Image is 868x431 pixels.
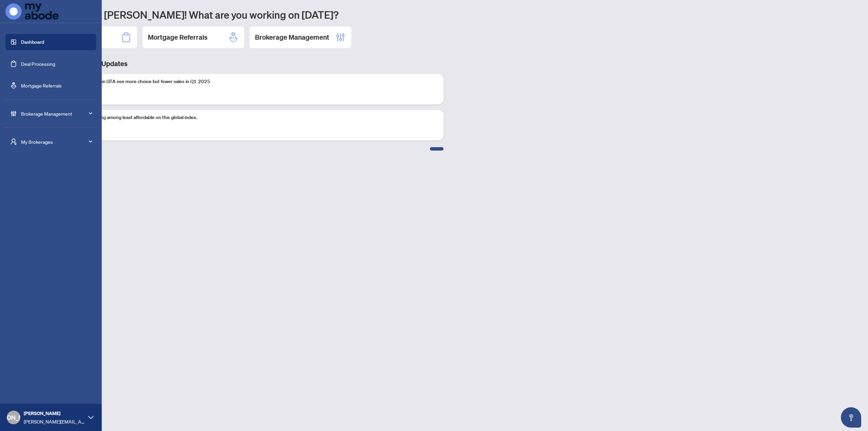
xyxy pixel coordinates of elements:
[841,407,861,428] button: Open asap
[21,61,55,67] a: Deal Processing
[10,138,17,145] span: user-switch
[24,418,85,425] span: [PERSON_NAME][EMAIL_ADDRESS][DOMAIN_NAME]
[21,82,62,89] a: Mortgage Referrals
[148,33,208,42] h2: Mortgage Referrals
[21,138,92,145] span: My Brokerages
[35,59,443,68] h3: Brokerage & Industry Updates
[21,39,44,45] a: Dashboard
[255,33,329,42] h2: Brokerage Management
[24,410,85,417] span: [PERSON_NAME]
[21,110,92,117] span: Brokerage Management
[5,3,59,20] img: logo
[71,78,438,85] p: Condo buyers in GTA see more choice but fewer sales in Q1 2025
[35,8,860,21] h1: Welcome back [PERSON_NAME]! What are you working on [DATE]?
[71,114,438,121] p: Toronto housing among least affordable on this global index.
